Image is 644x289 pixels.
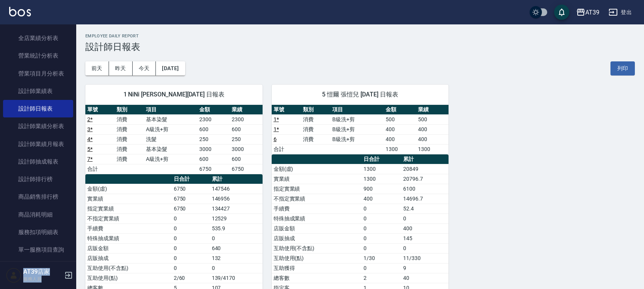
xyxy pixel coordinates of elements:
th: 單號 [85,105,115,115]
button: 登出 [606,5,635,19]
td: 400 [401,223,449,233]
td: 20796.7 [401,174,449,184]
td: 互助獲得 [272,263,362,273]
td: 900 [362,184,401,194]
table: a dense table [272,105,449,154]
td: 0 [362,223,401,233]
td: 0 [172,253,210,263]
td: 400 [384,134,416,144]
td: A級洗+剪 [144,154,197,164]
td: 0 [401,214,449,223]
td: 6750 [197,164,230,174]
td: B級洗+剪 [330,134,384,144]
td: 合計 [85,164,115,174]
td: 店販金額 [85,243,172,253]
td: A級洗+剪 [144,124,197,134]
a: 設計師業績分析表 [3,117,73,135]
td: 400 [362,194,401,204]
span: 1 NiNi [PERSON_NAME][DATE] 日報表 [95,91,253,98]
td: 金額(虛) [272,164,362,174]
td: 實業績 [272,174,362,184]
a: 商品消耗明細 [3,206,73,223]
a: 商品銷售排行榜 [3,188,73,206]
td: B級洗+剪 [330,124,384,134]
td: 互助使用(點) [85,273,172,283]
td: 500 [384,114,416,124]
button: 昨天 [109,61,133,75]
td: 0 [362,263,401,273]
td: 400 [384,124,416,134]
th: 單號 [272,105,301,115]
td: 特殊抽成業績 [272,214,362,223]
td: 0 [172,243,210,253]
img: Logo [9,7,31,16]
td: 0 [401,243,449,253]
td: 145 [401,233,449,243]
a: 設計師抽成報表 [3,153,73,170]
td: 6100 [401,184,449,194]
td: 消費 [301,124,330,134]
a: 設計師排行榜 [3,170,73,188]
td: 500 [416,114,449,124]
td: 6750 [230,164,262,174]
th: 項目 [144,105,197,115]
td: 消費 [115,134,144,144]
td: 0 [362,214,401,223]
td: 指定實業績 [85,204,172,214]
td: 0 [362,204,401,214]
td: 1/30 [362,253,401,263]
th: 項目 [330,105,384,115]
td: 14696.7 [401,194,449,204]
td: 139/4170 [210,273,263,283]
th: 業績 [230,105,262,115]
a: 單一服務項目查詢 [3,241,73,258]
button: [DATE] [156,61,185,75]
button: 今天 [133,61,156,75]
td: 250 [230,134,262,144]
td: 2 [362,273,401,283]
td: 0 [210,233,263,243]
td: 不指定實業績 [85,214,172,223]
a: 服務扣項明細表 [3,223,73,241]
td: 互助使用(不含點) [85,263,172,273]
td: 2/60 [172,273,210,283]
a: 6 [274,136,277,142]
a: 設計師業績表 [3,82,73,100]
a: 營業統計分析表 [3,47,73,64]
a: 營業項目月分析表 [3,65,73,82]
th: 金額 [384,105,416,115]
td: 250 [197,134,230,144]
td: 600 [230,124,262,134]
td: 1300 [416,144,449,154]
td: 6750 [172,194,210,204]
td: 52.4 [401,204,449,214]
td: 600 [230,154,262,164]
td: 特殊抽成業績 [85,233,172,243]
td: 400 [416,134,449,144]
td: 1300 [362,164,401,174]
td: 0 [362,243,401,253]
td: 消費 [115,154,144,164]
td: 消費 [115,144,144,154]
td: 3000 [197,144,230,154]
th: 累計 [401,154,449,164]
td: 不指定實業績 [272,194,362,204]
td: 金額(虛) [85,184,172,194]
td: 0 [362,233,401,243]
td: 40 [401,273,449,283]
td: 洗髮 [144,134,197,144]
td: 11/330 [401,253,449,263]
td: 1300 [362,174,401,184]
td: 6750 [172,204,210,214]
td: 134427 [210,204,263,214]
td: 3000 [230,144,262,154]
td: 實業績 [85,194,172,204]
td: 指定實業績 [272,184,362,194]
td: B級洗+剪 [330,114,384,124]
td: 1300 [384,144,416,154]
td: 9 [401,263,449,273]
td: 147546 [210,184,263,194]
th: 類別 [115,105,144,115]
td: 12529 [210,214,263,223]
td: 0 [172,214,210,223]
